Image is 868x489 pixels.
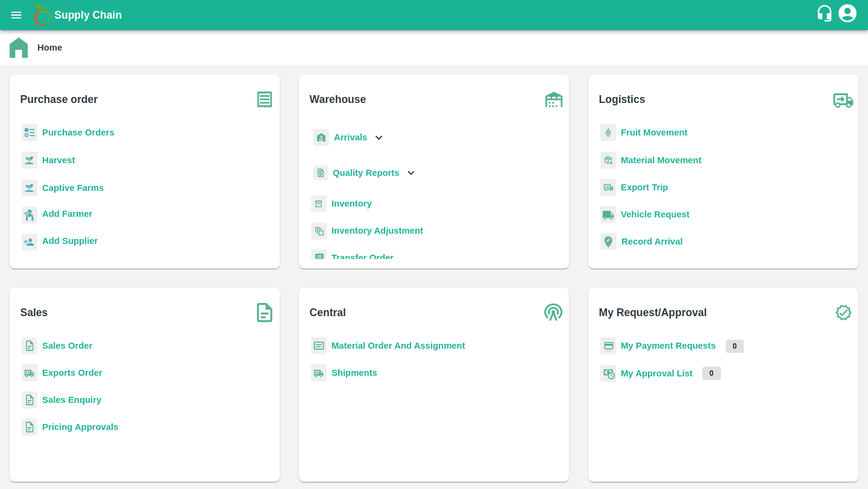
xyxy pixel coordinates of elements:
a: Shipments [332,368,377,378]
a: Pricing Approvals [42,422,118,432]
img: whInventory [311,195,327,213]
div: account of current user [837,2,858,28]
img: whArrival [313,129,329,146]
img: truck [828,84,858,114]
a: Supply Chain [54,7,816,23]
b: Sales [20,304,48,321]
img: inventory [311,222,327,240]
img: warehouse [539,84,569,114]
p: 0 [726,340,744,353]
b: Arrivals [334,132,367,142]
a: Harvest [42,155,75,165]
img: recordArrival [600,233,617,250]
img: home [10,37,28,58]
a: Fruit Movement [621,128,688,137]
b: Home [37,43,62,52]
img: fruit [600,124,616,142]
img: approval [600,364,616,382]
img: payment [600,337,616,355]
img: harvest [22,151,37,169]
b: Purchase order [20,91,98,108]
img: supplier [22,234,37,251]
img: soSales [250,297,280,328]
img: sales [22,337,37,355]
img: material [600,151,616,169]
button: open drawer [2,1,30,29]
a: Add Farmer [42,207,92,223]
img: sales [22,391,37,409]
img: shipments [22,364,37,382]
img: check [828,297,858,328]
a: Exports Order [42,368,102,378]
img: shipments [311,364,327,382]
a: Material Order And Assignment [332,341,465,350]
b: Central [310,304,346,321]
img: central [539,297,569,328]
a: Sales Order [42,341,92,350]
a: Record Arrival [621,237,683,246]
div: Quality Reports [311,161,418,185]
b: Warehouse [310,91,366,108]
b: Add Supplier [42,236,98,246]
b: Supply Chain [54,9,122,21]
a: Add Supplier [42,234,98,251]
img: harvest [22,179,37,197]
img: logo [30,3,54,27]
p: 0 [702,367,721,380]
img: farmer [22,207,37,224]
img: whTransfer [311,249,327,267]
a: Material Movement [621,155,702,165]
a: My Payment Requests [621,341,716,350]
b: My Request/Approval [599,304,707,321]
div: customer-support [816,4,837,26]
div: Arrivals [311,124,386,151]
b: Add Farmer [42,209,92,219]
img: centralMaterial [311,337,327,355]
img: qualityReport [313,166,328,181]
a: Export Trip [621,182,668,192]
b: Logistics [599,91,646,108]
a: My Approval List [621,369,693,378]
a: Captive Farms [42,183,104,193]
img: vehicle [600,206,616,223]
img: sales [22,419,37,436]
a: Purchase Orders [42,128,115,137]
a: Inventory [332,199,372,208]
a: Vehicle Request [621,210,690,219]
a: Inventory Adjustment [332,226,423,235]
a: Transfer Order [332,253,394,263]
b: Quality Reports [333,168,400,178]
img: reciept [22,124,37,142]
img: purchase [250,84,280,114]
img: delivery [600,179,616,196]
a: Sales Enquiry [42,395,101,405]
